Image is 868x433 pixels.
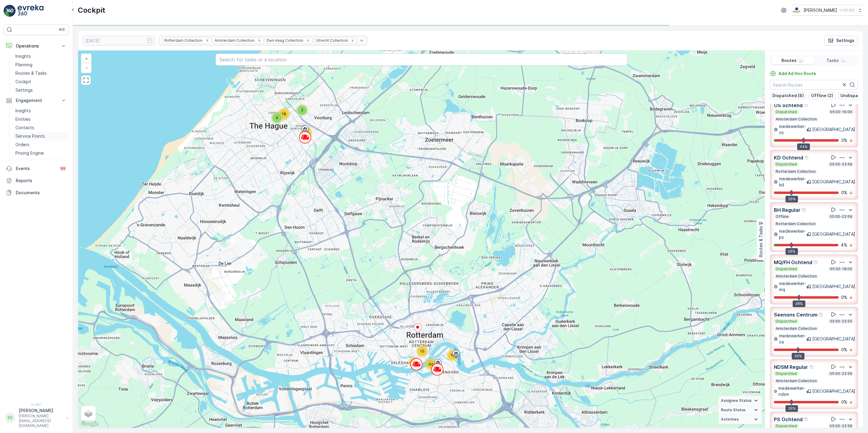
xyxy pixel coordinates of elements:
p: 99 [61,166,65,171]
p: 05:00-23:59 [829,162,853,167]
p: Dispatched [775,110,797,114]
p: Contacts [15,125,34,131]
p: Pricing Engine [15,150,44,156]
p: Dispatched [775,267,797,271]
p: 0 % [841,190,847,196]
span: 18 [282,112,286,116]
p: Insights [15,53,31,59]
p: ... [799,58,803,63]
p: ... [841,58,845,63]
div: 44% [797,143,810,150]
p: [GEOGRAPHIC_DATA] [812,179,855,185]
p: Routes [781,57,797,64]
p: medewerker-mq [779,280,807,293]
summary: Route Status [718,405,762,415]
span: 42 [429,362,433,366]
span: 10 [420,349,424,353]
p: Tasks [826,57,839,64]
a: Entities [13,115,69,123]
p: Cockpit [15,79,31,85]
p: Rotterdam Collection [775,169,816,174]
div: 4 [271,112,283,124]
div: Help Tooltip Icon [814,260,818,265]
div: 36% [792,353,804,359]
div: Help Tooltip Icon [802,208,807,212]
p: [PERSON_NAME] [804,7,837,13]
p: Dispatched [775,424,797,428]
button: Operations [4,40,69,52]
p: Amsterdam Collection [775,274,817,279]
span: Assignee Status [721,398,751,403]
p: KD Ochtend [774,154,803,161]
p: 4 % [841,242,847,248]
button: Dispatched (8) [770,92,806,99]
p: Routes & Tasks [15,70,47,76]
a: Planning [13,61,69,69]
div: 3 [296,104,308,116]
p: 05:00-23:59 [829,214,853,219]
div: 14 [300,126,312,139]
p: Seenons Centrum [774,311,817,318]
button: [PERSON_NAME](+02:00) [792,5,863,16]
p: 0 % [841,347,847,353]
input: Search Routes [770,80,858,90]
span: − [85,65,88,70]
p: [GEOGRAPHIC_DATA] [812,231,855,237]
p: [GEOGRAPHIC_DATA] [812,388,855,394]
span: Route Status [721,408,745,412]
a: Service Points [13,132,69,140]
img: basis-logo_rgb2x.png [792,7,801,14]
div: 26% [786,196,798,202]
div: 42 [425,358,437,370]
p: Dispatched (8) [772,93,804,99]
p: Dispatched [775,371,797,376]
p: 05:00-23:59 [829,424,853,428]
p: Operations [16,43,57,49]
p: NDSM Regular [774,363,808,371]
a: Events99 [4,162,69,175]
a: Insights [13,52,69,61]
p: Amsterdam Collection [775,379,817,383]
p: BH Regular [774,206,801,214]
p: [GEOGRAPHIC_DATA] [812,284,855,290]
div: 18 [278,108,290,120]
p: Entities [15,116,31,122]
p: Engagement [16,97,57,103]
p: ⌘B [59,27,65,32]
p: 02:00-23:55 [829,319,853,324]
p: Offline (2) [811,93,833,99]
div: 26% [785,248,798,255]
button: SS[PERSON_NAME][PERSON_NAME][EMAIL_ADDRESS][DOMAIN_NAME] [4,408,69,428]
p: [GEOGRAPHIC_DATA] [812,336,855,342]
p: 0 % [841,294,847,300]
a: Add Ad Hoc Route [770,71,816,77]
p: 05:00-23:59 [829,371,853,376]
a: Insights [13,107,69,115]
p: Amsterdam Collection [775,326,817,331]
div: Help Tooltip Icon [809,365,814,369]
div: Help Tooltip Icon [804,103,809,108]
p: ( +02:00 ) [840,8,855,13]
p: 05:00-18:00 [829,267,853,271]
p: medewerker-kd [779,176,807,188]
span: 3 [301,108,303,112]
img: logo [4,5,16,17]
p: Rotterdam Collection [775,221,816,226]
p: Insights [15,108,31,114]
div: 11 [408,356,420,369]
div: 26% [786,405,798,412]
summary: Assignee Status [718,396,762,405]
p: [GEOGRAPHIC_DATA] [812,126,855,133]
p: [PERSON_NAME] [19,408,64,414]
div: SS [5,413,15,423]
p: Orders [15,142,29,148]
a: Pricing Engine [13,149,69,157]
button: Settings [824,36,858,45]
p: OS ochtend [774,102,803,109]
p: Add Ad Hoc Route [778,71,816,77]
p: Dispatched [775,162,797,167]
p: 3 % [841,137,847,143]
p: medewerker-ca [779,333,807,345]
span: v 1.48.1 [4,403,69,406]
a: Zoom Out [82,63,91,72]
